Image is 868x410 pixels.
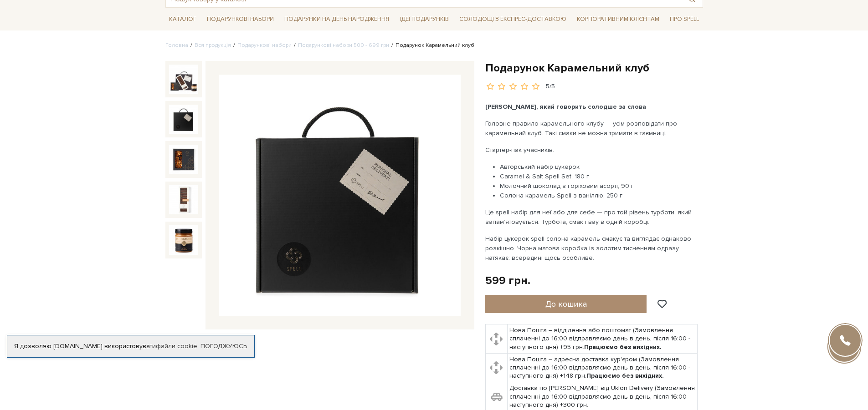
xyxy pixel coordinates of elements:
span: Подарунки на День народження [281,12,393,26]
p: Головне правило карамельного клубу — усім розповідати про карамельний клуб. Такі смаки не можна т... [485,119,699,138]
span: До кошика [545,299,587,309]
p: Це spell набір для неї або для себе — про той рівень турботи, який запам’ятовується. Турбота, сма... [485,208,699,227]
div: Я дозволяю [DOMAIN_NAME] використовувати [7,342,254,350]
a: Подарункові набори [237,42,292,49]
span: Каталог [165,12,200,26]
a: файли cookie [156,342,197,350]
p: Набір цукерок spell солона карамель смакує та виглядає однаково розкішно. Чорна матова коробка із... [485,234,699,263]
li: Молочний шоколад з горіховим асорті, 90 г [500,181,699,191]
a: Погоджуюсь [200,342,247,350]
a: Головна [165,42,188,49]
img: Подарунок Карамельний клуб [169,105,198,134]
img: Подарунок Карамельний клуб [169,225,198,254]
div: 599 грн. [485,273,530,288]
h1: Подарунок Карамельний клуб [485,61,703,75]
b: [PERSON_NAME], який говорить солодше за слова [485,103,646,111]
li: Подарунок Карамельний клуб [389,41,474,50]
b: Працюємо без вихідних. [584,343,662,351]
b: Працюємо без вихідних. [586,372,664,380]
img: Подарунок Карамельний клуб [219,75,461,316]
a: Солодощі з експрес-доставкою [456,11,570,27]
span: Ідеї подарунків [396,12,452,26]
a: Корпоративним клієнтам [573,11,663,27]
img: Подарунок Карамельний клуб [169,145,198,174]
li: Авторський набір цукерок [500,162,699,172]
img: Подарунок Карамельний клуб [169,65,198,94]
a: Подарункові набори 500 - 699 грн [298,42,389,49]
img: Подарунок Карамельний клуб [169,185,198,214]
span: Подарункові набори [203,12,277,26]
li: Caramel & Salt Spell Set, 180 г [500,172,699,181]
td: Нова Пошта – адресна доставка кур'єром (Замовлення сплаченні до 16:00 відправляємо день в день, п... [508,353,698,382]
p: Стартер-пак учасників: [485,145,699,155]
a: Вся продукція [195,42,231,49]
span: Про Spell [666,12,703,26]
div: 5/5 [546,82,555,91]
td: Нова Пошта – відділення або поштомат (Замовлення сплаченні до 16:00 відправляємо день в день, піс... [508,324,698,354]
li: Солона карамель Spell з ваніллю, 250 г [500,191,699,200]
button: До кошика [485,295,647,313]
